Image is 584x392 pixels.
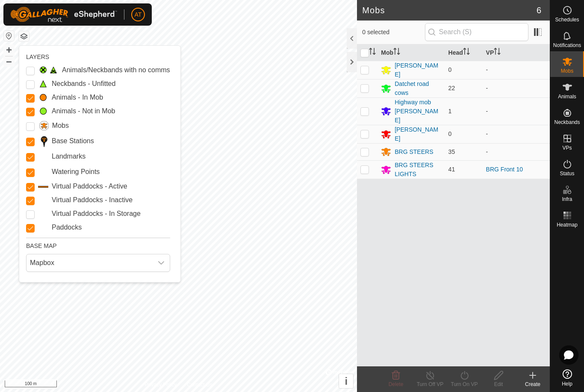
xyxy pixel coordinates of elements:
[448,166,455,173] span: 41
[52,92,103,103] label: Animals - In Mob
[537,4,541,17] span: 6
[62,65,170,75] label: Animals/Neckbands with no comms
[553,43,581,48] span: Notifications
[463,49,470,56] p-sorticon: Activate to sort
[52,181,127,192] label: Virtual Paddocks - Active
[26,53,170,62] div: LAYERS
[395,61,441,79] div: [PERSON_NAME]
[153,254,170,271] div: dropdown trigger
[52,167,100,177] label: Watering Points
[345,375,348,387] span: i
[448,148,455,155] span: 35
[483,143,550,160] td: -
[135,10,142,19] span: AT
[4,45,14,55] button: +
[145,381,177,389] a: Privacy Policy
[27,254,153,271] span: Mapbox
[187,381,212,389] a: Contact Us
[560,171,574,176] span: Status
[362,28,425,37] span: 0 selected
[52,79,115,89] label: Neckbands - Unfitted
[483,44,550,61] th: VP
[4,31,14,41] button: Reset Map
[554,120,580,125] span: Neckbands
[562,145,572,150] span: VPs
[52,136,94,146] label: Base Stations
[516,380,550,388] div: Create
[395,98,441,125] div: Highway mob [PERSON_NAME]
[389,381,404,387] span: Delete
[445,44,483,61] th: Head
[395,147,433,156] div: BRG STEERS
[448,85,455,91] span: 22
[52,151,86,162] label: Landmarks
[425,23,528,41] input: Search (S)
[483,97,550,125] td: -
[378,44,445,61] th: Mob
[494,49,501,56] p-sorticon: Activate to sort
[562,381,572,386] span: Help
[52,222,82,233] label: Paddocks
[562,197,572,202] span: Infra
[393,49,400,56] p-sorticon: Activate to sort
[550,366,584,390] a: Help
[52,106,115,116] label: Animals - Not in Mob
[10,7,117,22] img: Gallagher Logo
[448,108,452,115] span: 1
[483,79,550,97] td: -
[52,195,133,205] label: Virtual Paddocks - Inactive
[339,374,353,388] button: i
[369,49,376,56] p-sorticon: Activate to sort
[557,222,578,227] span: Heatmap
[52,209,141,219] label: Virtual Paddocks - In Storage
[448,130,452,137] span: 0
[4,56,14,66] button: –
[52,121,69,131] label: Mobs
[558,94,576,99] span: Animals
[555,17,579,22] span: Schedules
[413,380,447,388] div: Turn Off VP
[483,125,550,143] td: -
[448,66,452,73] span: 0
[26,238,170,251] div: BASE MAP
[486,166,523,173] a: BRG Front 10
[561,68,573,74] span: Mobs
[483,61,550,79] td: -
[395,125,441,143] div: [PERSON_NAME]
[19,31,29,41] button: Map Layers
[481,380,516,388] div: Edit
[395,161,441,179] div: BRG STEERS LIGHTS
[395,80,441,97] div: Datchet road cows
[447,380,481,388] div: Turn On VP
[362,5,537,15] h2: Mobs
